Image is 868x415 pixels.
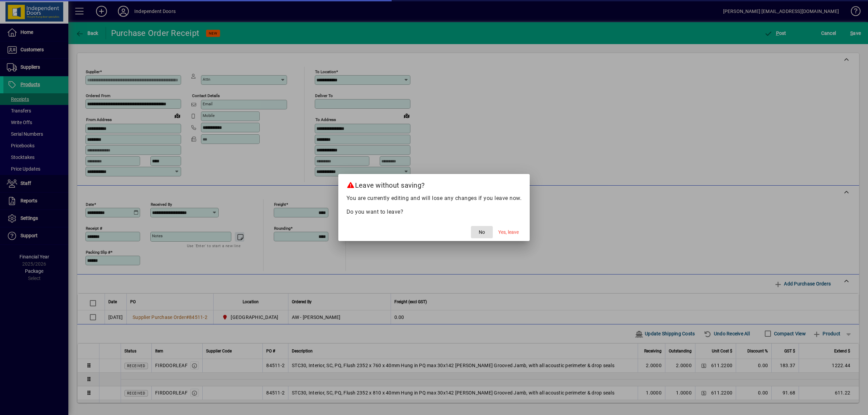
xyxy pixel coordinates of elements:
[479,229,485,236] span: No
[347,208,522,216] p: Do you want to leave?
[471,226,493,238] button: No
[338,174,530,194] h2: Leave without saving?
[496,226,521,238] button: Yes, leave
[498,229,519,236] span: Yes, leave
[347,194,522,202] p: You are currently editing and will lose any changes if you leave now.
